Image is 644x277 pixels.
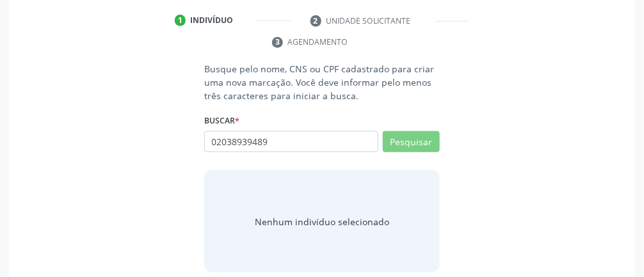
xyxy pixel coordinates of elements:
div: 1 [175,15,186,26]
p: Busque pelo nome, CNS ou CPF cadastrado para criar uma nova marcação. Você deve informar pelo men... [204,62,440,102]
input: Busque por nome, CNS ou CPF [204,131,378,153]
div: Indivíduo [190,15,233,26]
label: Buscar [204,111,239,131]
div: Nenhum indivíduo selecionado [255,215,389,228]
button: Pesquisar [383,131,440,153]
